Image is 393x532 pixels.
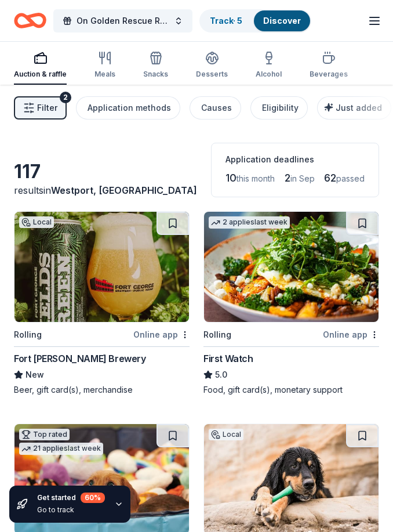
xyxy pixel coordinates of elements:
button: Just added [317,96,391,120]
div: Fort [PERSON_NAME] Brewery [14,352,146,365]
div: 60 % [81,493,105,503]
button: Application methods [76,96,180,120]
span: 62 [324,172,336,184]
span: in Sep [290,173,315,183]
div: Food, gift card(s), monetary support [203,384,379,396]
div: Top rated [19,429,70,440]
button: Beverages [310,46,348,85]
div: Causes [201,101,232,115]
span: 5.0 [215,368,227,382]
button: Desserts [196,46,228,85]
div: 2 applies last week [209,216,290,229]
span: 2 [285,172,290,184]
img: Image for Fort George Brewery [14,212,189,322]
span: this month [236,173,275,183]
a: Image for First Watch2 applieslast weekRollingOnline appFirst Watch5.0Food, gift card(s), monetar... [203,211,379,396]
div: Application deadlines [225,153,365,167]
div: Online app [323,327,379,342]
button: Snacks [143,46,168,85]
button: Causes [190,96,241,120]
span: 10 [225,172,236,184]
button: Meals [94,46,115,85]
div: Local [19,216,54,228]
button: On Golden Rescue Roundup [53,9,192,32]
div: 117 [14,160,197,183]
a: Discover [263,16,301,26]
a: Image for Fort George BreweryLocalRollingOnline appFort [PERSON_NAME] BreweryNewBeer, gift card(s... [14,211,190,396]
div: Go to track [37,505,105,515]
div: Beer, gift card(s), merchandise [14,384,190,396]
div: First Watch [203,352,253,365]
a: Track· 5 [210,16,242,26]
div: Meals [94,70,115,79]
a: Home [14,7,46,34]
button: Track· 5Discover [199,9,311,32]
button: Eligibility [250,96,308,120]
div: Auction & raffle [14,70,67,79]
div: Eligibility [262,101,299,115]
div: Rolling [14,328,42,342]
button: Alcohol [256,46,282,85]
span: in [43,184,197,196]
span: passed [336,173,365,183]
div: Application methods [88,101,171,115]
img: Image for First Watch [204,212,379,322]
div: 2 [60,92,71,103]
div: Desserts [196,70,228,79]
span: Just added [336,103,382,113]
div: Beverages [310,70,348,79]
button: Auction & raffle [14,46,67,85]
div: 21 applies last week [19,443,103,455]
div: results [14,183,197,197]
div: Snacks [143,70,168,79]
span: New [26,368,44,382]
span: On Golden Rescue Roundup [77,14,169,28]
div: Get started [37,493,105,503]
div: Rolling [203,328,231,342]
span: Filter [37,101,57,115]
span: Westport, [GEOGRAPHIC_DATA] [51,184,197,196]
div: Local [209,429,243,440]
div: Alcohol [256,70,282,79]
div: Online app [133,327,190,342]
button: Filter2 [14,96,67,120]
